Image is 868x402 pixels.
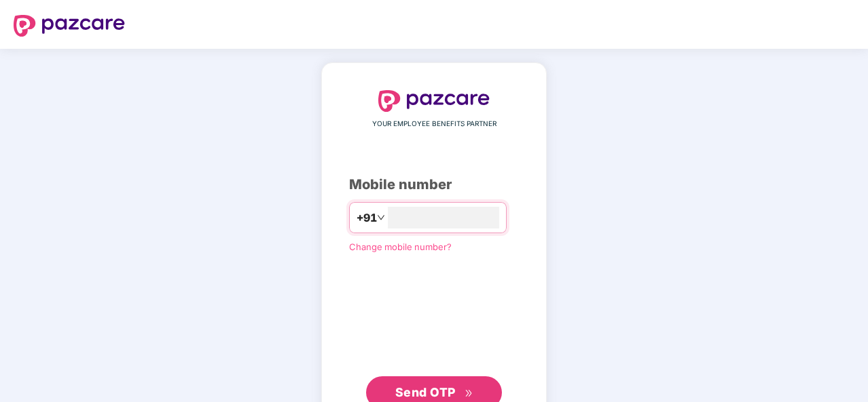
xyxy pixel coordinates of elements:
span: YOUR EMPLOYEE BENEFITS PARTNER [372,119,496,129]
div: Mobile number [349,174,519,195]
img: logo [14,15,125,37]
span: +91 [357,209,377,226]
span: double-right [465,389,473,398]
a: Change mobile number? [349,241,452,252]
span: Send OTP [395,385,456,399]
img: logo [378,90,490,112]
span: down [377,214,385,222]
